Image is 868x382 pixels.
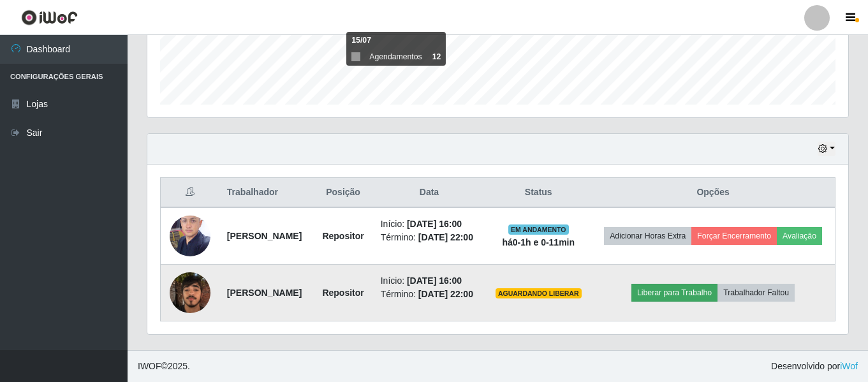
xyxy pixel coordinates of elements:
li: Término: [381,288,478,301]
li: Término: [381,231,478,244]
span: AGUARDANDO LIBERAR [496,288,582,298]
th: Opções [591,178,835,208]
img: 1672860829708.jpeg [170,209,210,263]
img: CoreUI Logo [21,10,78,26]
time: [DATE] 16:00 [407,275,462,286]
strong: há 0-1 h e 0-11 min [502,237,575,247]
button: Forçar Encerramento [691,227,777,245]
span: EM ANDAMENTO [508,224,569,235]
a: iWof [840,361,858,371]
span: © 2025 . [138,360,190,373]
th: Trabalhador [219,178,314,208]
span: Desenvolvido por [771,360,858,373]
th: Data [373,178,486,208]
button: Avaliação [777,227,822,245]
time: [DATE] 22:00 [418,289,473,299]
li: Início: [381,217,478,231]
strong: [PERSON_NAME] [227,231,302,241]
time: [DATE] 22:00 [418,232,473,242]
button: Trabalhador Faltou [717,284,795,302]
th: Status [485,178,591,208]
time: [DATE] 16:00 [407,219,462,229]
strong: [PERSON_NAME] [227,288,302,298]
li: Início: [381,274,478,288]
strong: Repositor [322,231,364,241]
img: 1750954227497.jpeg [170,265,210,320]
th: Posição [313,178,372,208]
span: IWOF [138,361,161,371]
button: Adicionar Horas Extra [604,227,691,245]
button: Liberar para Trabalho [631,284,717,302]
strong: Repositor [322,288,364,298]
